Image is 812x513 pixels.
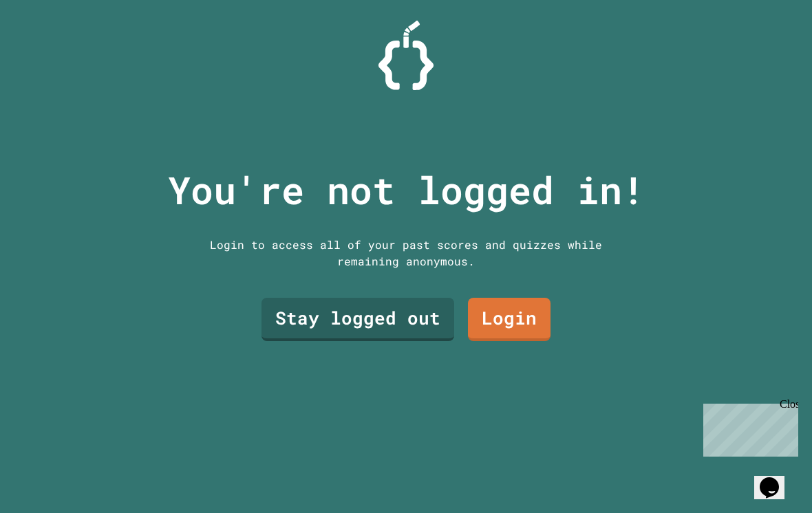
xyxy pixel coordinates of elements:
[468,298,551,341] a: Login
[6,6,95,87] div: Chat with us now!Close
[378,21,434,90] img: Logo.svg
[261,298,454,341] a: Stay logged out
[168,162,645,219] p: You're not logged in!
[754,458,798,499] iframe: chat widget
[200,237,612,270] div: Login to access all of your past scores and quizzes while remaining anonymous.
[698,398,798,457] iframe: chat widget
